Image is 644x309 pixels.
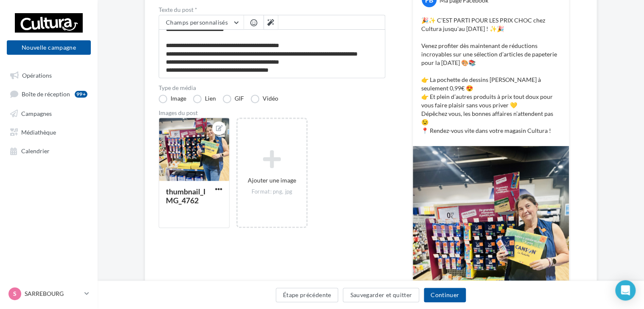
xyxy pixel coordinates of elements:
[343,288,419,302] button: Sauvegarder et quitter
[276,288,339,302] button: Étape précédente
[424,288,466,302] button: Continuer
[7,286,91,302] a: S SARREBOURG
[421,16,560,135] p: 🎉✨ C’EST PARTI POUR LES PRIX CHOC chez Cultura jusqu'au [DATE] ! ✨🎉 Venez profiter dès maintenant...
[5,105,92,121] a: Campagnes
[223,95,244,103] label: GIF
[166,19,228,26] span: Champs personnalisés
[5,67,92,82] a: Opérations
[159,95,186,103] label: Image
[159,110,385,116] div: Images du post
[75,91,87,98] div: 99+
[7,40,91,55] button: Nouvelle campagne
[21,147,50,154] span: Calendrier
[5,143,92,158] a: Calendrier
[159,15,244,30] button: Champs personnalisés
[5,86,92,101] a: Boîte de réception99+
[166,187,206,205] div: thumbnail_IMG_4762
[21,128,56,135] span: Médiathèque
[21,110,52,117] span: Campagnes
[615,280,636,301] div: Open Intercom Messenger
[22,71,52,79] span: Opérations
[159,7,385,13] label: Texte du post *
[22,90,70,98] span: Boîte de réception
[25,289,81,298] p: SARREBOURG
[251,95,278,103] label: Vidéo
[13,289,17,298] span: S
[193,95,216,103] label: Lien
[159,85,385,91] label: Type de média
[5,124,92,139] a: Médiathèque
